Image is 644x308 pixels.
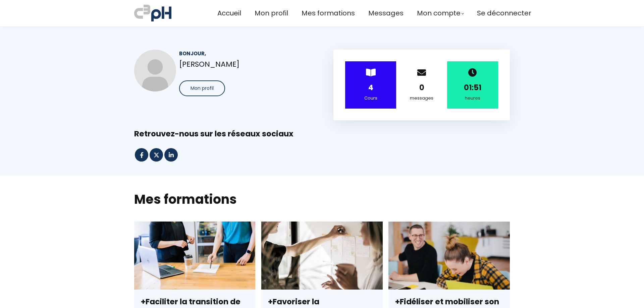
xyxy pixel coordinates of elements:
[345,61,396,109] div: >
[179,80,225,96] button: Mon profil
[477,8,531,19] a: Se déconnecter
[354,95,388,102] div: Cours
[368,8,404,19] a: Messages
[179,50,311,57] div: Bonjour,
[417,8,461,19] span: Mon compte
[134,129,510,139] div: Retrouvez-nous sur les réseaux sociaux
[464,82,481,93] strong: 01:51
[302,8,355,19] a: Mes formations
[179,58,311,70] p: [PERSON_NAME]
[419,82,424,93] strong: 0
[217,8,241,19] a: Accueil
[455,95,490,102] div: heures
[191,85,214,92] span: Mon profil
[405,95,439,102] div: messages
[368,82,373,93] strong: 4
[134,50,176,91] img: 68792c4a2b06c1e1d10e00c8.jpg
[255,8,288,19] a: Mon profil
[134,3,171,23] img: a70bc7685e0efc0bd0b04b3506828469.jpeg
[134,191,510,208] h2: Mes formations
